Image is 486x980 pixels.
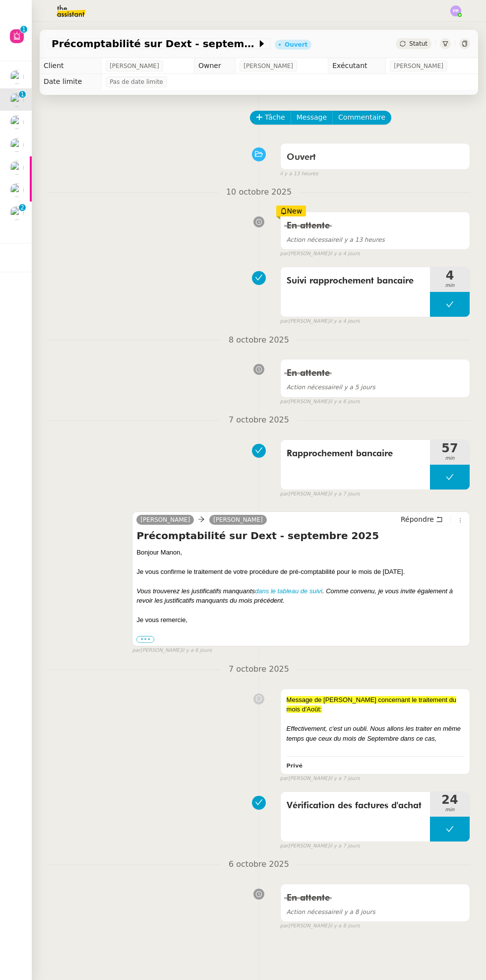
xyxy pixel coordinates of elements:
span: 7 octobre 2025 [221,414,297,427]
span: il y a 8 jours [287,909,375,915]
td: Exécutant [328,58,386,74]
img: users%2FME7CwGhkVpexbSaUxoFyX6OhGQk2%2Favatar%2Fe146a5d2-1708-490f-af4b-78e736222863 [10,70,24,84]
span: il y a 7 jours [329,842,360,850]
span: Statut [409,40,427,47]
span: Vérification des factures d'achat [287,798,424,813]
span: par [280,398,289,406]
small: [PERSON_NAME] [280,842,360,850]
span: 7 octobre 2025 [221,663,297,676]
div: New [276,206,306,216]
span: min [430,281,470,290]
img: users%2F747wGtPOU8c06LfBMyRxetZoT1v2%2Favatar%2Fnokpict.jpg [10,183,24,197]
img: users%2F47wLulqoDhMx0TTMwUcsFP5V2A23%2Favatar%2Fnokpict-removebg-preview-removebg-preview.png [10,206,24,220]
span: par [280,774,289,783]
button: Tâche [250,111,291,125]
em: . [322,587,324,595]
span: il y a 13 heures [280,170,318,178]
span: Ouvert [287,153,316,162]
label: ••• [136,636,154,643]
span: En attente [287,369,330,378]
nz-badge-sup: 1 [19,91,26,98]
span: il y a 6 jours [329,398,360,406]
span: Action nécessaire [287,384,339,391]
span: il y a 5 jours [287,384,375,391]
span: Rapprochement bancaire [287,446,424,461]
span: Tâche [265,112,285,123]
span: 8 octobre 2025 [221,334,297,347]
nz-badge-sup: 2 [19,204,26,211]
span: [PERSON_NAME] [243,61,293,71]
span: il y a 4 jours [329,317,360,326]
small: [PERSON_NAME] [280,398,360,406]
span: 4 [430,270,470,281]
span: En attente [287,894,330,903]
td: Client [40,58,102,74]
td: Owner [194,58,236,74]
img: svg [450,5,461,16]
span: min [430,806,470,814]
span: il y a 13 heures [287,236,385,243]
span: par [280,842,289,850]
button: Message [291,111,333,125]
div: Je vous remercie, [136,615,466,625]
button: Commentaire [332,111,391,125]
em: Vous trouverez les justificatifs manquants [136,587,255,595]
span: par [280,250,289,258]
span: par [280,317,289,326]
span: Message de [PERSON_NAME] concernant le traitement du mois d'Août: [287,696,457,713]
span: 6 octobre 2025 [221,858,297,871]
span: il y a 4 jours [329,250,360,258]
span: par [280,922,289,930]
div: Bonjour Manon, [136,548,466,558]
img: users%2FfjlNmCTkLiVoA3HQjY3GA5JXGxb2%2Favatar%2Fstarofservice_97480retdsc0392.png [10,138,24,152]
b: Privé [287,763,303,769]
span: Suivi rapprochement bancaire [287,274,424,288]
a: [PERSON_NAME] [209,515,267,524]
span: il y a 8 jours [329,922,360,930]
span: Message [297,112,327,123]
p: 1 [20,91,24,100]
span: Répondre [401,514,434,524]
button: Répondre [397,514,446,525]
span: 24 [430,794,470,806]
span: par [132,646,140,655]
a: dans le tableau de suivi [255,587,322,595]
div: Je vous confirme le traitement de votre procédure de pré-comptabilité pour le mois de [DATE]. [136,567,466,577]
span: Commentaire [338,112,385,123]
span: Action nécessaire [287,909,339,915]
p: 1 [22,26,26,35]
span: min [430,454,470,463]
span: il y a 7 jours [329,490,360,498]
span: 57 [430,442,470,454]
span: Pas de date limite [110,77,163,87]
span: Précomptabilité sur Dext - septembre 2025 [52,39,257,49]
nz-badge-sup: 1 [20,26,27,33]
em: Effectivement, c'est un oubli. Nous allons les traiter en même temps que ceux du mois de Septembr... [287,725,461,742]
div: Ouvert [285,42,307,48]
span: En attente [287,221,330,230]
td: Date limite [40,74,102,90]
span: 10 octobre 2025 [218,186,300,199]
span: Action nécessaire [287,236,339,243]
h4: Précomptabilité sur Dext - septembre 2025 [136,529,466,543]
span: [PERSON_NAME] [394,61,443,71]
a: [PERSON_NAME] [136,515,194,524]
small: [PERSON_NAME] [280,317,360,326]
small: [PERSON_NAME] [280,774,360,783]
small: [PERSON_NAME] [132,646,212,655]
span: par [280,490,289,498]
small: [PERSON_NAME] [280,490,360,498]
img: users%2F747wGtPOU8c06LfBMyRxetZoT1v2%2Favatar%2Fnokpict.jpg [10,161,24,175]
img: users%2FfjlNmCTkLiVoA3HQjY3GA5JXGxb2%2Favatar%2Fstarofservice_97480retdsc0392.png [10,115,24,129]
small: [PERSON_NAME] [280,250,360,258]
span: il y a 6 jours [182,646,212,655]
small: [PERSON_NAME] [280,922,360,930]
span: [PERSON_NAME] [110,61,159,71]
img: users%2FQNmrJKjvCnhZ9wRJPnUNc9lj8eE3%2Favatar%2F5ca36b56-0364-45de-a850-26ae83da85f1 [10,93,24,107]
p: 2 [20,204,24,213]
span: il y a 7 jours [329,774,360,783]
